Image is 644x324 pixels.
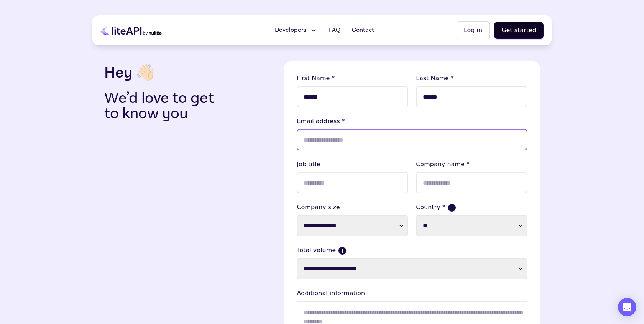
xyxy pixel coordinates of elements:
a: Contact [347,23,379,38]
span: Developers [275,26,306,35]
button: Current monthly volume your business makes in USD [339,247,346,254]
h3: Hey 👋🏻 [104,61,278,84]
label: Company size [297,203,408,212]
span: Contact [352,26,374,35]
button: Get started [494,22,544,39]
button: Log in [457,21,490,39]
span: FAQ [329,26,340,35]
lable: Additional information [297,289,527,298]
lable: First Name * [297,74,408,83]
lable: Job title [297,160,408,169]
label: Total volume [297,246,527,255]
p: We’d love to get to know you [104,91,226,121]
lable: Company name * [416,160,527,169]
a: FAQ [324,23,345,38]
lable: Email address * [297,117,527,126]
button: If more than one country, please select where the majority of your sales come from. [449,204,455,211]
div: Open Intercom Messenger [618,298,636,316]
lable: Last Name * [416,74,527,83]
button: Developers [270,23,322,38]
label: Country * [416,203,527,212]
